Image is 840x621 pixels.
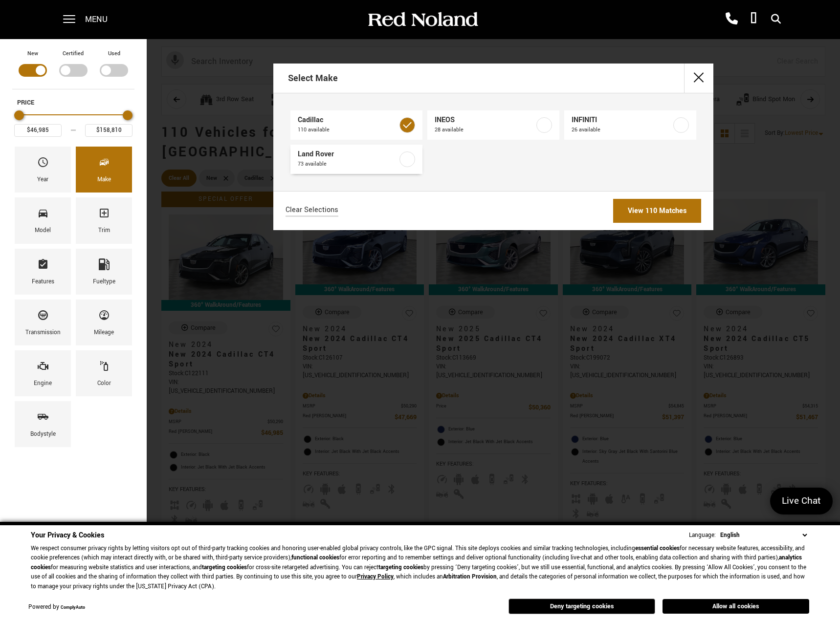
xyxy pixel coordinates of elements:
[97,174,111,185] div: Make
[378,563,423,572] strong: targeting cookies
[564,110,696,140] a: INFINITI26 available
[298,159,398,169] span: 73 available
[435,115,534,125] span: INEOS
[357,573,394,581] a: Privacy Policy
[17,98,130,107] h5: Price
[15,249,71,295] div: FeaturesFeatures
[202,563,247,572] strong: targeting cookies
[291,554,339,562] strong: functional cookies
[435,125,534,135] span: 28 available
[15,300,71,345] div: TransmissionTransmission
[85,124,133,137] input: Maximum
[76,197,132,243] div: TrimTrim
[25,327,61,338] div: Transmission
[15,350,71,396] div: EngineEngine
[108,49,120,59] label: Used
[572,125,671,135] span: 26 available
[93,277,115,287] div: Fueltype
[366,11,479,28] img: Red Noland Auto Group
[37,154,49,174] span: Year
[31,554,802,572] strong: analytics cookies
[76,350,132,396] div: ColorColor
[572,115,671,125] span: INFINITI
[770,488,833,514] a: Live Chat
[37,307,49,327] span: Transmission
[98,205,110,225] span: Trim
[97,378,111,389] div: Color
[63,49,84,59] label: Certified
[286,205,338,217] a: Clear Selections
[37,174,48,185] div: Year
[427,110,559,140] a: INEOS28 available
[32,277,54,287] div: Features
[508,599,655,614] button: Deny targeting cookies
[443,573,497,581] strong: Arbitration Provision
[30,429,56,440] div: Bodystyle
[76,147,132,193] div: MakeMake
[15,147,71,193] div: YearYear
[76,300,132,345] div: MileageMileage
[27,49,38,59] label: New
[14,124,62,137] input: Minimum
[76,249,132,295] div: FueltypeFueltype
[31,544,809,592] p: We respect consumer privacy rights by letting visitors opt out of third-party tracking cookies an...
[98,358,110,378] span: Color
[94,327,114,338] div: Mileage
[34,378,52,389] div: Engine
[35,225,51,236] div: Model
[12,49,134,89] div: Filter by Vehicle Type
[689,532,716,538] div: Language:
[31,530,104,540] span: Your Privacy & Cookies
[61,604,85,611] a: ComplyAuto
[28,604,85,611] div: Powered by
[635,544,680,553] strong: essential cookies
[718,530,809,540] select: Language Select
[37,205,49,225] span: Model
[298,115,398,125] span: Cadillac
[290,145,422,174] a: Land Rover73 available
[777,494,826,508] span: Live Chat
[98,256,110,277] span: Fueltype
[98,154,110,174] span: Make
[298,150,398,159] span: Land Rover
[288,64,338,92] h2: Select Make
[98,307,110,327] span: Mileage
[14,110,24,120] div: Minimum Price
[613,199,701,223] a: View 110 Matches
[14,107,133,137] div: Price
[37,358,49,378] span: Engine
[663,599,809,614] button: Allow all cookies
[290,110,422,140] a: Cadillac110 available
[37,256,49,277] span: Features
[15,401,71,447] div: BodystyleBodystyle
[98,225,110,236] div: Trim
[37,408,49,429] span: Bodystyle
[684,64,713,93] button: close
[298,125,398,135] span: 110 available
[15,197,71,243] div: ModelModel
[123,110,133,120] div: Maximum Price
